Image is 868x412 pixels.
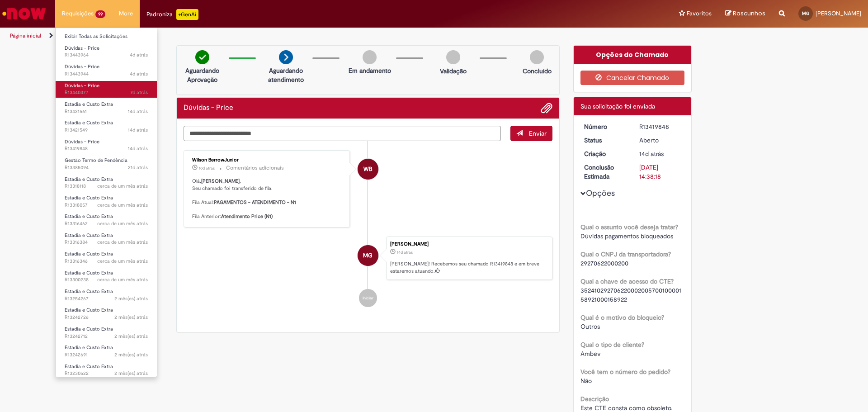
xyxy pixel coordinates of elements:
[65,101,113,108] span: Estadia e Custo Extra
[56,305,157,322] a: Aberto R13242726 : Estadia e Custo Extra
[97,276,148,283] span: cerca de um mês atrás
[97,202,148,208] span: cerca de um mês atrás
[639,149,681,158] div: 15/08/2025 09:38:14
[577,163,633,181] dt: Conclusão Estimada
[390,242,547,247] div: [PERSON_NAME]
[65,295,148,303] span: R13254267
[97,258,148,265] time: 23/07/2025 11:19:41
[65,71,148,78] span: R13443944
[95,10,105,18] span: 99
[733,9,765,18] span: Rascunhos
[199,166,215,171] span: 10d atrás
[65,45,99,52] span: Dúvidas - Price
[56,343,157,360] a: Aberto R13242691 : Estadia e Custo Extra
[725,9,765,18] a: Rascunhos
[192,178,343,220] p: Olá, , Seu chamado foi transferido de fila. Fila Atual: Fila Anterior:
[580,223,678,231] b: Qual o assunto você deseja tratar?
[130,71,148,77] time: 25/08/2025 11:58:41
[65,176,113,183] span: Estadia e Custo Extra
[184,141,552,316] ul: Histórico de tíquete
[65,138,99,145] span: Dúvidas - Price
[97,220,148,227] span: cerca de um mês atrás
[580,395,609,403] b: Descrição
[65,326,113,332] span: Estadia e Custo Extra
[56,137,157,154] a: Aberto R13419848 : Dúvidas - Price
[97,183,148,189] span: cerca de um mês atrás
[56,99,157,116] a: Aberto R13421561 : Estadia e Custo Extra
[577,149,633,158] dt: Criação
[574,46,692,64] div: Opções do Chamado
[128,108,148,115] time: 15/08/2025 15:57:29
[639,163,681,181] div: [DATE] 14:38:18
[65,258,148,265] span: R13316346
[510,126,552,141] button: Enviar
[358,159,378,180] div: Wilson BerrowJunior
[65,194,113,201] span: Estadia e Custo Extra
[1,5,47,23] img: ServiceNow
[221,213,273,220] b: Atendimento Price (N1)
[55,27,157,377] ul: Requisições
[114,351,148,358] span: 2 mês(es) atrás
[56,62,157,79] a: Aberto R13443944 : Dúvidas - Price
[130,52,148,58] span: 4d atrás
[65,351,148,359] span: R13242691
[56,324,157,341] a: Aberto R13242712 : Estadia e Custo Extra
[440,66,467,76] p: Validação
[114,351,148,358] time: 04/07/2025 13:23:16
[146,9,198,20] div: Padroniza
[446,50,460,64] img: img-circle-grey.png
[199,166,215,171] time: 19/08/2025 11:45:47
[128,127,148,133] span: 14d atrás
[65,232,113,239] span: Estadia e Custo Extra
[226,164,284,172] small: Comentários adicionais
[65,363,113,370] span: Estadia e Custo Extra
[577,136,633,145] dt: Status
[184,126,501,141] textarea: Digite sua mensagem aqui...
[65,344,113,351] span: Estadia e Custo Extra
[97,220,148,227] time: 23/07/2025 11:32:49
[264,66,308,84] p: Aguardando atendimento
[65,220,148,227] span: R13316462
[580,286,681,303] span: 35241029270622000200570010000158921000158922
[65,63,99,70] span: Dúvidas - Price
[65,370,148,377] span: R13230522
[65,119,113,126] span: Estadia e Custo Extra
[65,333,148,340] span: R13242712
[349,66,391,75] p: Em andamento
[397,250,413,255] span: 14d atrás
[119,9,133,18] span: More
[128,164,148,171] time: 08/08/2025 17:03:22
[114,333,148,340] time: 04/07/2025 13:31:36
[358,245,378,266] div: Marcos guizoni
[65,251,113,257] span: Estadia e Custo Extra
[10,32,41,39] a: Página inicial
[529,129,547,137] span: Enviar
[56,362,157,379] a: Aberto R13230522 : Estadia e Custo Extra
[130,52,148,58] time: 25/08/2025 12:01:27
[580,102,655,110] span: Sua solicitação foi enviada
[56,32,157,42] a: Exibir Todas as Solicitações
[65,239,148,246] span: R13316384
[180,66,224,84] p: Aguardando Aprovação
[523,66,552,76] p: Concluído
[192,157,343,163] div: Wilson BerrowJunior
[639,150,664,158] span: 14d atrás
[184,237,552,280] li: Marcos guizoni
[56,231,157,247] a: Aberto R13316384 : Estadia e Custo Extra
[130,71,148,77] span: 4d atrás
[65,213,113,220] span: Estadia e Custo Extra
[65,127,148,134] span: R13421549
[56,249,157,266] a: Aberto R13316346 : Estadia e Custo Extra
[65,183,148,190] span: R13318118
[639,150,664,158] time: 15/08/2025 09:38:14
[56,193,157,210] a: Aberto R13318057 : Estadia e Custo Extra
[128,108,148,115] span: 14d atrás
[176,9,198,20] p: +GenAi
[580,350,601,358] span: Ambev
[97,258,148,265] span: cerca de um mês atrás
[279,50,293,64] img: arrow-next.png
[56,43,157,60] a: Aberto R13443964 : Dúvidas - Price
[56,175,157,191] a: Aberto R13318118 : Estadia e Custo Extra
[65,89,148,96] span: R13440377
[65,145,148,152] span: R13419848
